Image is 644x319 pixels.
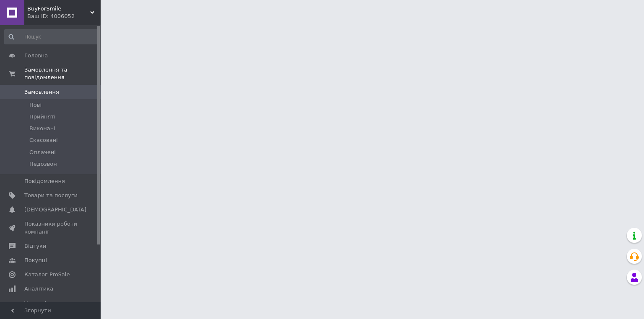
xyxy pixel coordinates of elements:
[24,271,70,278] span: Каталог ProSale
[24,220,78,235] span: Показники роботи компанії
[27,13,101,20] div: Ваш ID: 4006052
[24,285,53,293] span: Аналітика
[24,242,46,250] span: Відгуки
[24,66,101,81] span: Замовлення та повідомлення
[29,160,57,168] span: Недозвон
[4,29,99,44] input: Пошук
[24,52,48,59] span: Головна
[24,300,78,315] span: Управління сайтом
[24,88,59,96] span: Замовлення
[24,206,86,214] span: [DEMOGRAPHIC_DATA]
[29,149,56,156] span: Оплачені
[29,125,55,132] span: Виконані
[29,113,55,121] span: Прийняті
[24,178,65,185] span: Повідомлення
[27,5,90,13] span: BuyForSmile
[24,257,47,264] span: Покупці
[24,192,78,199] span: Товари та послуги
[29,101,42,109] span: Нові
[29,136,58,144] span: Скасовані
